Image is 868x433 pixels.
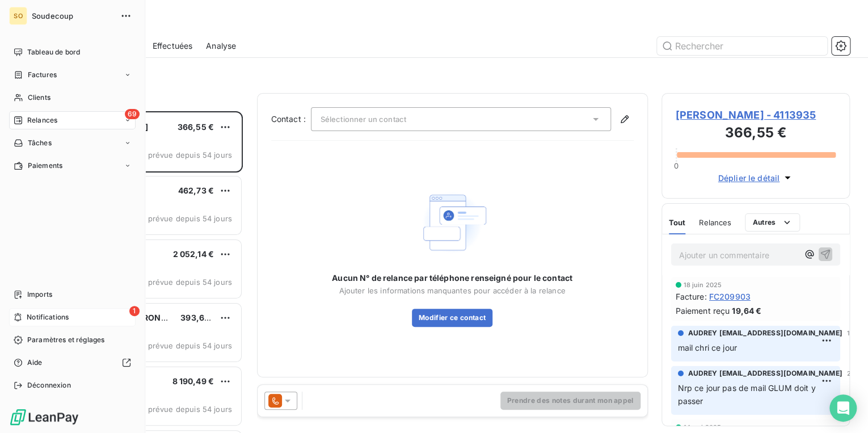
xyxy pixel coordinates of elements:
[178,186,214,195] span: 462,73 €
[669,218,686,227] span: Tout
[688,368,842,379] span: AUDREY [EMAIL_ADDRESS][DOMAIN_NAME]
[718,172,779,184] span: Déplier le détail
[684,281,722,288] span: 18 juin 2025
[178,122,214,132] span: 366,55 €
[678,343,738,352] span: mail chri ce jour
[27,358,43,368] span: Aide
[27,335,104,345] span: Paramètres et réglages
[732,305,761,317] span: 19,64 €
[9,354,136,372] a: Aide
[27,380,71,390] span: Déconnexion
[28,161,62,171] span: Paiements
[28,93,50,103] span: Clients
[412,309,492,327] button: Modifier ce contact
[27,289,52,300] span: Imports
[32,11,113,20] span: Soudecoup
[9,408,79,426] img: Logo LeanPay
[148,341,232,350] span: prévue depuis 54 jours
[699,218,731,227] span: Relances
[673,161,678,170] span: 0
[148,278,232,287] span: prévue depuis 54 jours
[172,376,214,386] span: 8 190,49 €
[688,328,842,338] span: AUDREY [EMAIL_ADDRESS][DOMAIN_NAME]
[684,424,722,431] span: 14 mai 2025
[28,138,52,148] span: Tâches
[206,40,236,52] span: Analyse
[148,405,232,414] span: prévue depuis 54 jours
[676,107,836,123] span: [PERSON_NAME] - 4113935
[271,113,311,125] label: Contact :
[153,40,193,52] span: Effectuées
[829,394,857,422] div: Open Intercom Messenger
[657,37,827,55] input: Rechercher
[173,249,214,259] span: 2 052,14 €
[339,286,565,295] span: Ajouter les informations manquantes pour accéder à la relance
[676,291,707,302] span: Facture :
[9,7,27,25] div: SO
[676,305,730,317] span: Paiement reçu
[27,312,69,322] span: Notifications
[714,171,797,184] button: Déplier le détail
[54,111,243,433] div: grid
[27,47,80,57] span: Tableau de bord
[129,306,140,316] span: 1
[500,392,641,410] button: Prendre des notes durant mon appel
[321,115,406,124] span: Sélectionner un contact
[332,272,572,284] span: Aucun N° de relance par téléphone renseigné pour le contact
[709,291,751,302] span: FC209903
[745,213,800,232] button: Autres
[416,186,488,259] img: Empty state
[148,150,232,159] span: prévue depuis 54 jours
[125,109,140,119] span: 69
[27,115,57,125] span: Relances
[148,214,232,223] span: prévue depuis 54 jours
[676,123,836,145] h3: 366,55 €
[28,70,57,80] span: Factures
[678,383,818,406] span: Nrp ce jour pas de mail GLUM doit y passer
[180,313,217,322] span: 393,60 €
